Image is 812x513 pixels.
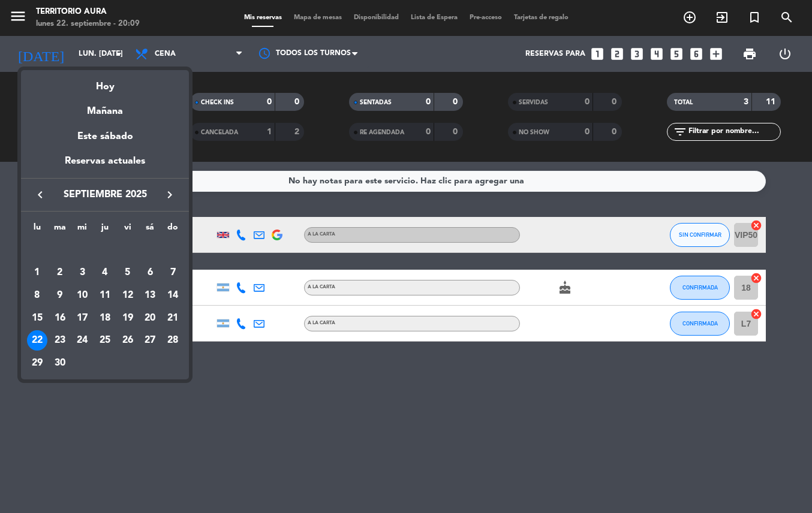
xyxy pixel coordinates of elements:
[51,187,159,203] span: septiembre 2025
[21,70,189,95] div: Hoy
[26,329,49,352] td: 22 de septiembre de 2025
[72,330,92,351] div: 24
[29,187,51,203] button: keyboard_arrow_left
[26,261,49,284] td: 1 de septiembre de 2025
[26,352,49,375] td: 29 de septiembre de 2025
[161,284,184,307] td: 14 de septiembre de 2025
[71,307,94,330] td: 17 de septiembre de 2025
[118,262,138,283] div: 5
[163,262,183,283] div: 7
[161,221,184,239] th: domingo
[139,307,162,330] td: 20 de septiembre de 2025
[27,330,47,351] div: 22
[163,308,183,328] div: 21
[27,262,47,283] div: 1
[94,284,116,307] td: 11 de septiembre de 2025
[49,221,71,239] th: martes
[50,308,70,328] div: 16
[139,329,162,352] td: 27 de septiembre de 2025
[26,221,49,239] th: lunes
[72,308,92,328] div: 17
[95,308,115,328] div: 18
[71,284,94,307] td: 10 de septiembre de 2025
[72,285,92,306] div: 10
[50,330,70,351] div: 23
[95,330,115,351] div: 25
[71,329,94,352] td: 24 de septiembre de 2025
[21,153,189,178] div: Reservas actuales
[95,285,115,306] div: 11
[140,285,160,306] div: 13
[161,307,184,330] td: 21 de septiembre de 2025
[94,307,116,330] td: 18 de septiembre de 2025
[94,261,116,284] td: 4 de septiembre de 2025
[118,285,138,306] div: 12
[49,261,71,284] td: 2 de septiembre de 2025
[95,262,115,283] div: 4
[116,329,139,352] td: 26 de septiembre de 2025
[27,285,47,306] div: 8
[140,308,160,328] div: 20
[116,221,139,239] th: viernes
[163,330,183,351] div: 28
[139,261,162,284] td: 6 de septiembre de 2025
[140,262,160,283] div: 6
[118,330,138,351] div: 26
[49,307,71,330] td: 16 de septiembre de 2025
[26,239,184,262] td: SEP.
[116,284,139,307] td: 12 de septiembre de 2025
[27,308,47,328] div: 15
[49,352,71,375] td: 30 de septiembre de 2025
[21,95,189,119] div: Mañana
[26,284,49,307] td: 8 de septiembre de 2025
[116,307,139,330] td: 19 de septiembre de 2025
[139,284,162,307] td: 13 de septiembre de 2025
[161,261,184,284] td: 7 de septiembre de 2025
[139,221,162,239] th: sábado
[163,188,177,202] i: keyboard_arrow_right
[26,307,49,330] td: 15 de septiembre de 2025
[94,329,116,352] td: 25 de septiembre de 2025
[21,120,189,153] div: Este sábado
[27,353,47,373] div: 29
[72,262,92,283] div: 3
[49,329,71,352] td: 23 de septiembre de 2025
[50,262,70,283] div: 2
[116,261,139,284] td: 5 de septiembre de 2025
[33,188,47,202] i: keyboard_arrow_left
[49,284,71,307] td: 9 de septiembre de 2025
[71,221,94,239] th: miércoles
[140,330,160,351] div: 27
[163,285,183,306] div: 14
[50,285,70,306] div: 9
[50,353,70,373] div: 30
[161,329,184,352] td: 28 de septiembre de 2025
[118,308,138,328] div: 19
[159,187,181,203] button: keyboard_arrow_right
[94,221,116,239] th: jueves
[71,261,94,284] td: 3 de septiembre de 2025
